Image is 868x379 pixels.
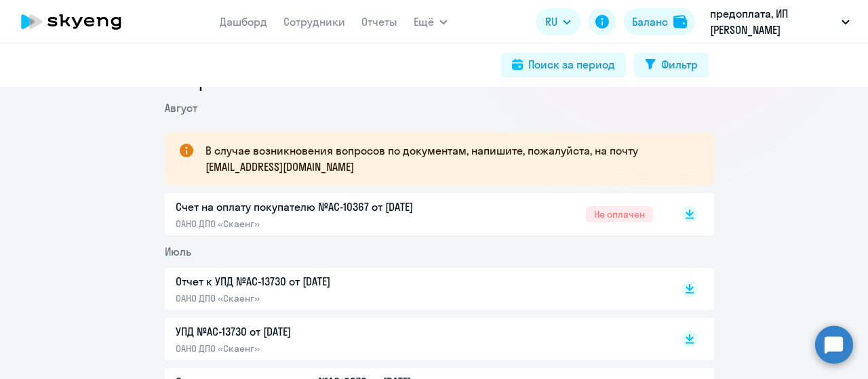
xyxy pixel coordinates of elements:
a: Отчет к УПД №AC-13730 от [DATE]ОАНО ДПО «Скаенг» [176,273,653,304]
button: Фильтр [634,53,709,77]
a: Отчеты [361,15,397,28]
span: Ещё [414,14,434,30]
p: ОАНО ДПО «Скаенг» [176,342,460,355]
p: Отчет к УПД №AC-13730 от [DATE] [176,273,460,290]
span: RU [545,14,557,30]
img: balance [673,15,687,28]
div: Баланс [632,14,668,30]
div: Фильтр [661,56,698,73]
button: Ещё [414,8,448,35]
div: Поиск за период [528,56,615,73]
button: Балансbalance [624,8,695,35]
span: Июль [165,245,191,258]
button: Поиск за период [501,53,626,77]
a: Сотрудники [283,15,345,28]
p: предоплата, ИП [PERSON_NAME] [710,5,836,38]
p: Счет на оплату покупателю №AC-10367 от [DATE] [176,199,460,215]
button: предоплата, ИП [PERSON_NAME] [703,5,856,38]
p: УПД №AC-13730 от [DATE] [176,323,460,340]
span: Август [165,101,197,115]
span: Не оплачен [586,206,653,222]
a: Счет на оплату покупателю №AC-10367 от [DATE]ОАНО ДПО «Скаенг»Не оплачен [176,199,653,230]
a: УПД №AC-13730 от [DATE]ОАНО ДПО «Скаенг» [176,323,653,355]
p: ОАНО ДПО «Скаенг» [176,218,460,230]
p: ОАНО ДПО «Скаенг» [176,292,460,304]
p: В случае возникновения вопросов по документам, напишите, пожалуйста, на почту [EMAIL_ADDRESS][DOM... [205,142,690,175]
button: RU [536,8,580,35]
a: Дашборд [220,15,267,28]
